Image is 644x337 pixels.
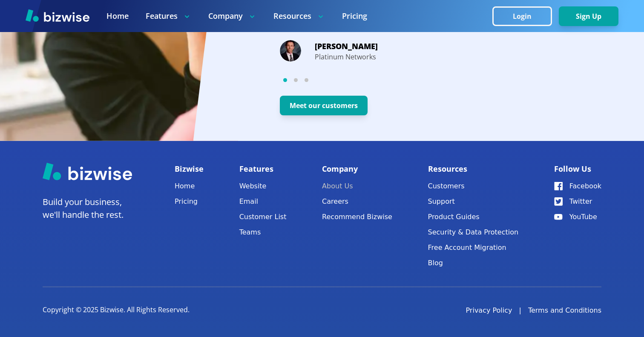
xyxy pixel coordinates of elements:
a: Sign Up [559,12,618,21]
p: Company [208,11,256,21]
img: Bizwise Logo [43,162,132,180]
a: Website [239,180,287,192]
a: Pricing [342,11,367,21]
p: Resources [273,11,325,21]
a: Meet our customers [255,102,368,110]
p: Follow Us [554,162,601,175]
a: Blog [428,257,519,269]
p: Features [239,162,287,175]
a: Privacy Policy [466,305,512,316]
a: Customer List [239,211,287,223]
a: Recommend Bizwise [322,211,392,223]
a: About Us [322,180,392,192]
div: | [519,305,521,316]
p: Company [322,162,392,175]
a: Pricing [175,196,204,208]
a: YouTube [554,211,601,223]
img: Facebook Icon [554,182,563,190]
a: Login [492,12,559,21]
a: Email [239,196,287,208]
a: Product Guides [428,211,519,223]
p: Platinum Networks [315,53,378,62]
button: Support [428,196,519,208]
a: Customers [428,180,519,192]
img: YouTube Icon [554,214,563,220]
a: Facebook [554,180,601,192]
p: Resources [428,162,519,175]
a: Free Account Migration [428,242,519,254]
p: Build your business, we'll handle the rest. [43,196,132,221]
p: [PERSON_NAME] [315,40,378,53]
img: Michael Branson [280,40,301,62]
button: Login [492,6,552,26]
a: Home [106,11,129,21]
a: Home [175,180,204,192]
a: Terms and Conditions [528,305,601,316]
p: Copyright © 2025 Bizwise. All Rights Reserved. [43,305,190,315]
a: Teams [239,226,287,238]
p: Features [146,11,191,21]
p: Bizwise [175,162,204,175]
img: Bizwise Logo [26,9,89,22]
a: Twitter [554,196,601,208]
a: Security & Data Protection [428,226,519,238]
img: Twitter Icon [554,197,563,206]
a: Careers [322,196,392,208]
button: Sign Up [559,6,618,26]
button: Meet our customers [280,96,368,115]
